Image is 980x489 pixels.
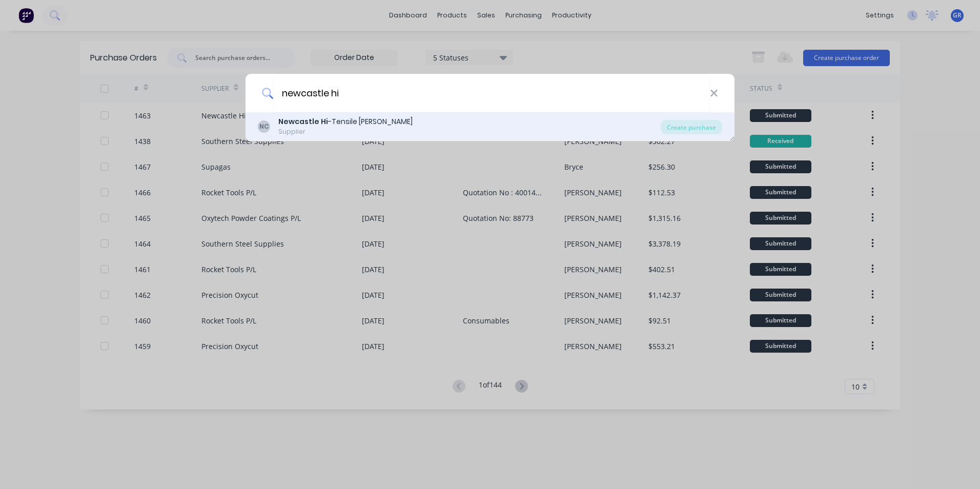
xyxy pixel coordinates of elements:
div: -Tensile [PERSON_NAME] [278,116,413,127]
div: Supplier [278,127,413,136]
div: NC [258,120,270,133]
div: Create purchase [661,120,722,134]
input: Enter a supplier name to create a new order... [273,74,710,112]
b: Newcastle Hi [278,116,328,127]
